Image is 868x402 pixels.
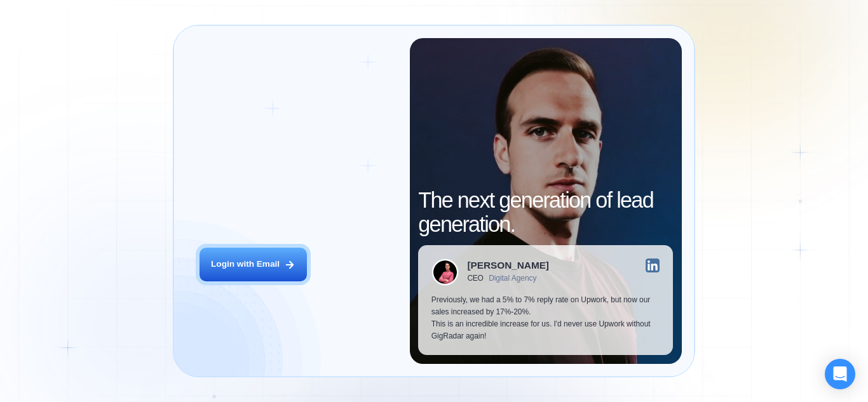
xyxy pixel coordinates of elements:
h2: The next generation of lead generation. [418,189,673,236]
div: Open Intercom Messenger [825,359,855,389]
p: Previously, we had a 5% to 7% reply rate on Upwork, but now our sales increased by 17%-20%. This ... [431,294,660,342]
div: Digital Agency [489,274,536,283]
button: Login with Email [200,248,307,281]
div: [PERSON_NAME] [467,260,549,270]
div: CEO [467,274,483,283]
div: Login with Email [211,258,280,271]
